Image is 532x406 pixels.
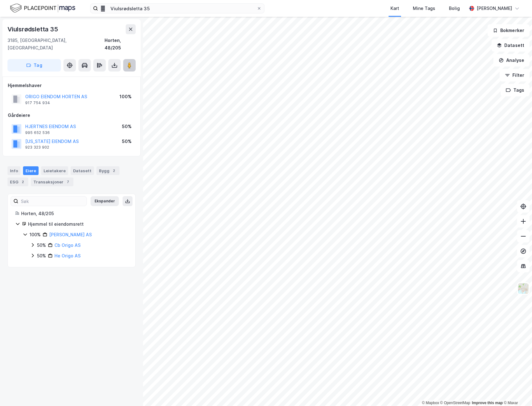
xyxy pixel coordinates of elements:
div: Kart [390,5,399,12]
a: Mapbox [422,401,439,405]
div: Eiere [23,166,39,175]
div: 100% [30,231,41,238]
a: OpenStreetMap [440,401,470,405]
a: Cb Origo AS [54,242,81,248]
a: He Origo AS [54,253,81,258]
div: Hjemmelshaver [8,82,135,89]
div: [PERSON_NAME] [477,5,512,12]
div: Hjemmel til eiendomsrett [28,220,128,228]
div: 100% [119,93,132,100]
div: 2 [20,179,26,185]
div: 917 754 934 [25,100,50,105]
a: Improve this map [472,401,503,405]
div: 50% [122,138,132,145]
button: Datasett [492,39,530,52]
div: 995 652 536 [25,130,50,135]
div: 50% [37,252,46,260]
div: Transaksjoner [31,178,73,186]
div: 923 323 902 [25,145,49,150]
button: Tags [501,84,530,96]
div: 7 [65,179,71,185]
div: Gårdeiere [8,112,135,119]
div: 2 [111,168,117,174]
input: Søk på adresse, matrikkel, gårdeiere, leietakere eller personer [98,4,257,13]
button: Bokmerker [488,24,530,37]
div: Leietakere [41,166,68,175]
iframe: Chat Widget [501,376,532,406]
div: Datasett [71,166,94,175]
div: Mine Tags [413,5,435,12]
a: [PERSON_NAME] AS [49,232,92,237]
div: Bygg [96,166,119,175]
div: Horten, 48/205 [105,37,136,52]
button: Filter [500,69,530,81]
div: 3185, [GEOGRAPHIC_DATA], [GEOGRAPHIC_DATA] [7,37,105,52]
div: 50% [37,242,46,249]
div: Info [7,166,21,175]
img: Z [517,283,529,294]
div: 50% [122,123,132,130]
div: Bolig [449,5,460,12]
div: ESG [7,178,28,186]
div: Viulsrødsletta 35 [7,24,59,34]
button: Analyse [493,54,530,67]
div: Horten, 48/205 [21,210,128,217]
button: Tag [7,59,61,72]
input: Søk [18,196,86,206]
img: logo.f888ab2527a4732fd821a326f86c7f29.svg [10,3,75,14]
button: Ekspander [91,196,119,206]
